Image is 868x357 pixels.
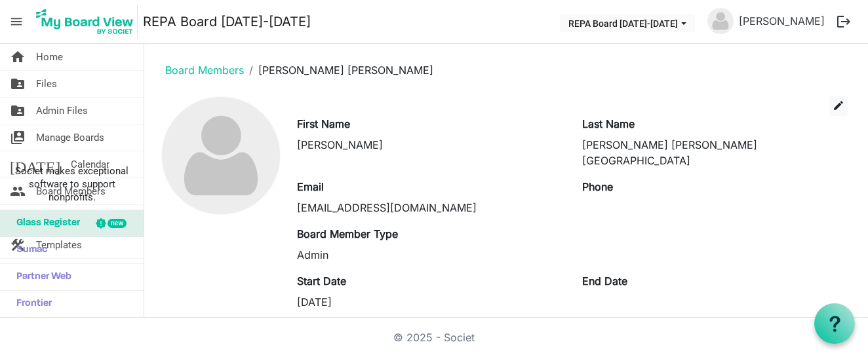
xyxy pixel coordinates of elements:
[297,247,562,263] div: Admin
[108,219,127,228] div: new
[6,164,138,204] span: Societ makes exceptional software to support nonprofits.
[829,96,848,116] button: edit
[4,9,29,34] span: menu
[297,200,562,216] div: [EMAIL_ADDRESS][DOMAIN_NAME]
[582,273,627,289] label: End Date
[582,179,613,195] label: Phone
[393,331,475,344] a: © 2025 - Societ
[162,97,279,214] img: no-profile-picture.svg
[10,151,60,178] span: [DATE]
[143,9,311,35] a: REPA Board [DATE]-[DATE]
[10,237,47,263] span: Sumac
[560,14,695,32] button: REPA Board 2025-2026 dropdownbutton
[830,8,858,35] button: logout
[36,98,88,124] span: Admin Files
[10,124,26,151] span: switch_account
[244,62,433,78] li: [PERSON_NAME] [PERSON_NAME]
[36,71,57,97] span: Files
[10,291,52,317] span: Frontier
[707,8,734,34] img: no-profile-picture.svg
[297,179,324,195] label: Email
[582,137,848,168] div: [PERSON_NAME] [PERSON_NAME][GEOGRAPHIC_DATA]
[71,151,109,178] span: Calendar
[36,44,63,70] span: Home
[36,124,104,151] span: Manage Boards
[10,71,26,97] span: folder_shared
[297,273,346,289] label: Start Date
[10,264,71,290] span: Partner Web
[10,98,26,124] span: folder_shared
[10,44,26,70] span: home
[32,5,143,38] a: My Board View Logo
[297,294,562,310] div: [DATE]
[297,137,562,153] div: [PERSON_NAME]
[297,116,350,132] label: First Name
[833,100,844,111] span: edit
[165,64,244,77] a: Board Members
[10,210,80,236] span: Glass Register
[734,8,830,34] a: [PERSON_NAME]
[32,5,138,38] img: My Board View Logo
[582,116,635,132] label: Last Name
[297,226,398,242] label: Board Member Type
